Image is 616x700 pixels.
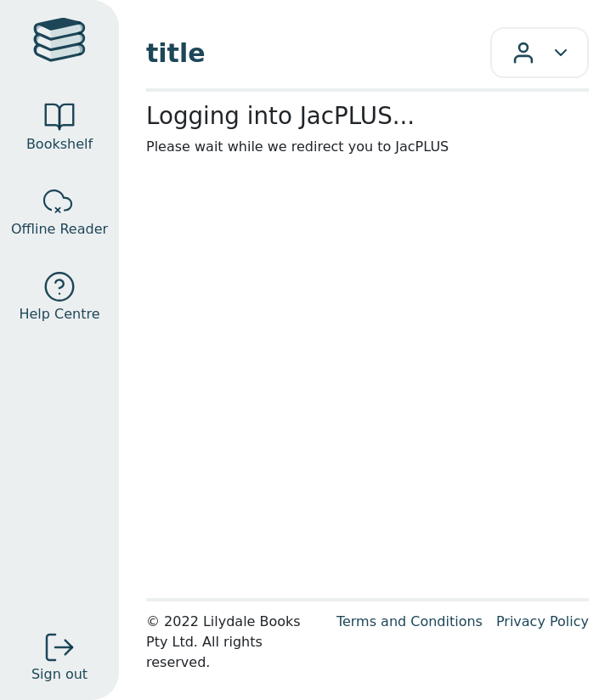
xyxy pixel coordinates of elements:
[336,613,483,629] a: Terms and Conditions
[496,613,589,629] a: Privacy Policy
[146,34,490,72] span: title
[146,612,323,673] div: © 2022 Lilydale Books Pty Ltd. All rights reserved.
[146,102,589,130] h2: Logging into JacPLUS...
[19,304,99,325] span: Help Centre
[26,134,93,155] span: Bookshelf
[31,664,88,685] span: Sign out
[146,137,589,157] p: Please wait while we redirect you to JacPLUS
[11,219,108,240] span: Offline Reader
